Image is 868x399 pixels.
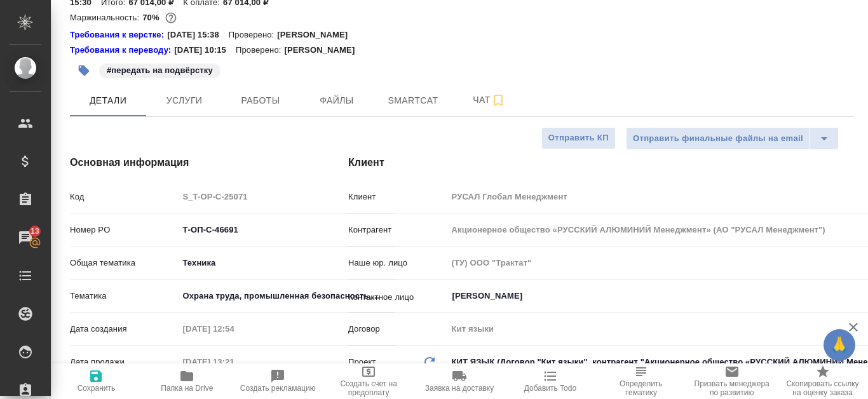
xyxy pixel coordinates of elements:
[414,363,505,399] button: Заявка на доставку
[331,379,407,397] span: Создать счет на предоплату
[348,155,854,170] h4: Клиент
[78,384,116,393] span: Сохранить
[626,127,839,150] div: split button
[348,323,447,335] p: Договор
[178,353,289,371] input: Пустое поле
[142,13,162,22] p: 70%
[785,379,860,397] span: Скопировать ссылку на оценку заказа
[70,224,178,236] p: Номер PO
[174,44,236,57] p: [DATE] 10:15
[595,363,686,399] button: Определить тематику
[23,225,47,238] span: 13
[70,57,98,85] button: Добавить тэг
[425,384,494,393] span: Заявка на доставку
[323,363,414,399] button: Создать счет на предоплату
[686,363,777,399] button: Призвать менеджера по развитию
[51,363,142,399] button: Сохранить
[348,291,447,304] p: Контактное лицо
[230,93,291,109] span: Работы
[178,285,395,307] div: Охрана труда, промышленная безопасность, экология и стандартизация
[694,379,770,397] span: Призвать менеджера по развитию
[348,356,376,369] p: Проект
[459,92,520,108] span: Чат
[167,29,229,41] p: [DATE] 15:38
[70,29,167,41] a: Требования к верстке:
[348,224,447,236] p: Контрагент
[70,257,178,269] p: Общая тематика
[229,29,278,41] p: Проверено:
[633,132,803,146] span: Отправить финальные файлы на email
[161,384,213,393] span: Папка на Drive
[178,220,395,239] input: ✎ Введи что-нибудь
[829,332,850,358] span: 🙏
[70,29,167,41] div: Нажми, чтобы открыть папку с инструкцией
[284,44,364,57] p: [PERSON_NAME]
[491,93,506,108] svg: Подписаться
[626,127,810,150] button: Отправить финальные файлы на email
[524,384,576,393] span: Добавить Todo
[3,222,48,254] a: 13
[178,187,395,206] input: Пустое поле
[548,131,609,145] span: Отправить КП
[383,93,444,109] span: Smartcat
[178,320,289,338] input: Пустое поле
[70,13,142,22] p: Маржинальность:
[70,155,297,170] h4: Основная информация
[78,93,139,109] span: Детали
[107,64,213,77] p: #передать на подвёрстку
[154,93,215,109] span: Услуги
[824,329,855,361] button: 🙏
[70,44,174,57] div: Нажми, чтобы открыть папку с инструкцией
[70,323,178,335] p: Дата создания
[98,64,222,75] span: передать на подвёрстку
[348,191,447,203] p: Клиент
[505,363,595,399] button: Добавить Todo
[240,384,316,393] span: Создать рекламацию
[236,44,285,57] p: Проверено:
[233,363,323,399] button: Создать рекламацию
[142,363,233,399] button: Папка на Drive
[277,29,357,41] p: [PERSON_NAME]
[70,290,178,302] p: Тематика
[178,252,395,274] div: Техника
[777,363,868,399] button: Скопировать ссылку на оценку заказа
[306,93,367,109] span: Файлы
[70,44,174,57] a: Требования к переводу:
[163,10,179,26] button: 16560.70 RUB;
[70,356,178,369] p: Дата продажи
[541,127,616,149] button: Отправить КП
[70,191,178,203] p: Код
[603,379,679,397] span: Определить тематику
[348,257,447,269] p: Наше юр. лицо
